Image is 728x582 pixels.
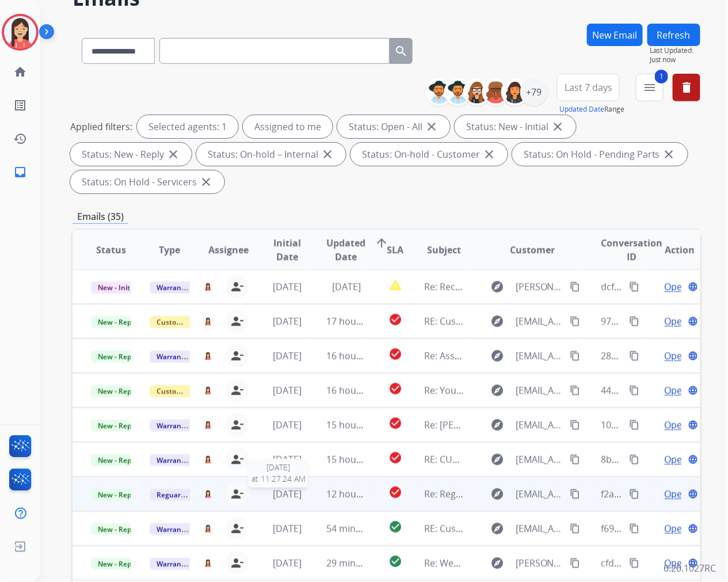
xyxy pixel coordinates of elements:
mat-icon: person_remove [230,314,244,328]
span: [EMAIL_ADDRESS][DOMAIN_NAME] [516,487,564,501]
span: New - Reply [91,558,143,570]
div: Status: New - Initial [455,115,576,138]
mat-icon: close [425,120,439,134]
span: [DATE] [273,384,302,397]
img: agent-avatar [204,455,212,463]
mat-icon: language [688,385,698,395]
span: [PERSON_NAME][EMAIL_ADDRESS][DOMAIN_NAME] [516,280,564,294]
span: [EMAIL_ADDRESS][DOMAIN_NAME] [516,314,564,328]
mat-icon: close [166,147,180,161]
span: New - Reply [91,316,143,328]
mat-icon: content_copy [570,385,580,395]
mat-icon: language [688,316,698,326]
div: Assigned to me [243,115,333,138]
mat-icon: language [688,454,698,465]
mat-icon: explore [490,452,504,466]
mat-icon: content_copy [570,523,580,534]
span: 16 hours ago [326,349,383,362]
p: Emails (35) [73,210,128,224]
mat-icon: person_remove [230,280,244,294]
button: Last 7 days [557,74,620,101]
span: Type [159,243,180,257]
mat-icon: arrow_upward [375,236,388,250]
span: Open [665,349,688,363]
span: [DATE] [273,488,302,500]
mat-icon: content_copy [570,316,580,326]
span: [EMAIL_ADDRESS][DOMAIN_NAME] [516,522,564,535]
img: agent-avatar [204,352,212,360]
mat-icon: search [394,44,408,58]
mat-icon: delete [680,81,693,94]
span: [DATE] [273,280,302,293]
mat-icon: close [321,147,334,161]
mat-icon: check_circle [388,347,402,361]
img: agent-avatar [204,421,212,429]
span: Open [665,452,688,466]
span: [PERSON_NAME][EMAIL_ADDRESS][DOMAIN_NAME] [516,556,564,570]
span: Status [96,243,126,257]
div: Status: New - Reply [70,143,192,166]
mat-icon: content_copy [570,351,580,361]
div: +79 [520,78,548,106]
mat-icon: language [688,523,698,534]
mat-icon: content_copy [629,454,639,465]
span: Warranty Ops [150,454,209,466]
button: Refresh [647,24,700,46]
span: RE: CUST CODE F9052161513-[PERSON_NAME] [425,453,623,466]
span: [DATE] [273,419,302,431]
mat-icon: explore [490,556,504,570]
button: Updated Date [559,105,604,114]
mat-icon: content_copy [629,351,639,361]
mat-icon: check_circle [388,416,402,430]
mat-icon: person_remove [230,452,244,466]
img: agent-avatar [204,386,212,394]
span: Re: Your Extend Claim [425,384,520,397]
span: Re: [PERSON_NAME]/**2017702143 [425,419,577,431]
span: [EMAIL_ADDRESS][DOMAIN_NAME] [516,383,564,397]
span: [DATE] [273,522,302,535]
mat-icon: content_copy [570,420,580,430]
span: 12 hours ago [326,488,383,500]
span: New - Initial [91,282,144,294]
mat-icon: check_circle [388,520,402,534]
mat-icon: explore [490,487,504,501]
mat-icon: language [688,489,698,499]
span: Open [665,280,688,294]
span: Initial Date [268,236,307,264]
button: New Email [587,24,643,46]
span: [DATE] [332,280,361,293]
div: Status: On-hold – Internal [196,143,346,166]
span: [DATE] [273,557,302,569]
mat-icon: language [688,420,698,430]
span: at 11:27:24 AM [251,473,306,485]
mat-icon: content_copy [629,489,639,499]
mat-icon: person_remove [230,556,244,570]
span: Open [665,383,688,397]
div: Status: Open - All [337,115,450,138]
span: New - Reply [91,454,143,466]
span: Warranty Ops [150,282,209,294]
span: [DATE] [273,453,302,466]
img: agent-avatar [204,317,212,325]
mat-icon: check_circle [388,313,402,326]
mat-icon: person_remove [230,418,244,432]
mat-icon: language [688,282,698,292]
mat-icon: history [13,132,27,146]
mat-icon: close [662,147,676,161]
span: Conversation ID [601,236,662,264]
mat-icon: explore [490,349,504,363]
mat-icon: explore [490,383,504,397]
mat-icon: person_remove [230,349,244,363]
span: New - Reply [91,385,143,397]
mat-icon: person_remove [230,522,244,535]
mat-icon: content_copy [629,282,639,292]
mat-icon: person_remove [230,383,244,397]
div: Selected agents: 1 [137,115,238,138]
img: avatar [4,16,36,48]
span: 1 [655,70,668,83]
span: [DATE] [273,315,302,328]
mat-icon: language [688,351,698,361]
img: agent-avatar [204,559,212,567]
img: agent-avatar [204,283,212,291]
span: 16 hours ago [326,384,383,397]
